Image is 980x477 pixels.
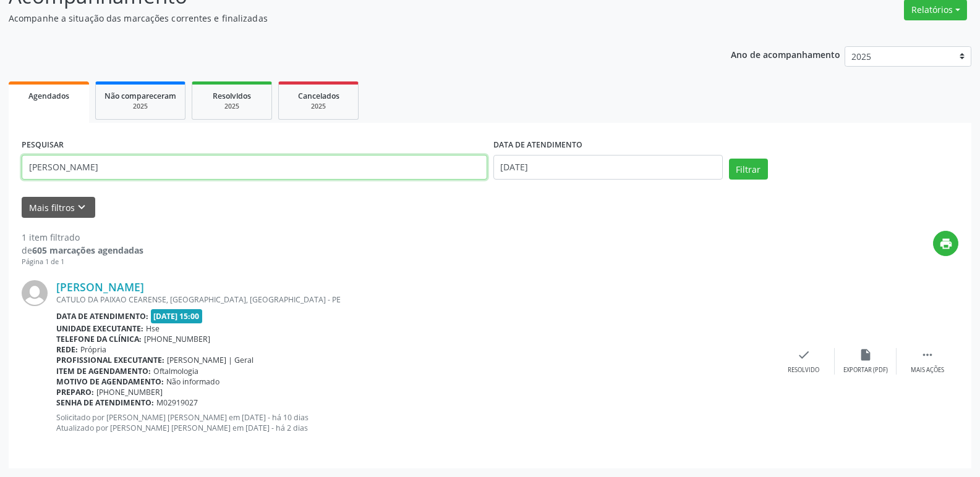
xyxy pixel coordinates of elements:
b: Item de agendamento: [56,366,151,376]
strong: 605 marcações agendadas [32,244,143,256]
div: de [22,244,143,257]
div: 2025 [201,102,263,111]
b: Data de atendimento: [56,311,148,321]
a: [PERSON_NAME] [56,280,144,294]
input: Selecione um intervalo [493,155,723,180]
span: Oftalmologia [153,366,198,376]
span: Não informado [166,376,219,387]
b: Telefone da clínica: [56,334,142,344]
span: [PERSON_NAME] | Geral [167,355,254,365]
i:  [921,348,934,362]
span: [DATE] 15:00 [151,309,203,323]
b: Senha de atendimento: [56,397,154,408]
div: 2025 [288,102,349,111]
b: Rede: [56,344,78,355]
span: Hse [146,323,160,334]
span: M02919027 [156,397,198,408]
span: Agendados [28,91,69,101]
p: Acompanhe a situação das marcações correntes e finalizadas [9,12,683,25]
i: print [939,237,953,251]
div: 2025 [104,102,176,111]
span: Resolvidos [213,91,251,101]
button: Mais filtroskeyboard_arrow_down [22,197,95,218]
label: PESQUISAR [22,136,64,155]
span: [PHONE_NUMBER] [144,334,210,344]
div: Mais ações [911,366,944,375]
span: Não compareceram [104,91,176,101]
p: Solicitado por [PERSON_NAME] [PERSON_NAME] em [DATE] - há 10 dias Atualizado por [PERSON_NAME] [P... [56,412,773,433]
b: Preparo: [56,387,94,397]
i: check [797,348,811,362]
label: DATA DE ATENDIMENTO [493,136,582,155]
button: print [933,231,958,256]
div: Página 1 de 1 [22,257,143,267]
span: Cancelados [298,91,339,101]
p: Ano de acompanhamento [731,46,840,62]
b: Profissional executante: [56,355,164,365]
div: Exportar (PDF) [843,366,888,375]
i: insert_drive_file [859,348,872,362]
div: Resolvido [788,366,819,375]
button: Filtrar [729,159,768,180]
b: Unidade executante: [56,323,143,334]
div: CATULO DA PAIXAO CEARENSE, [GEOGRAPHIC_DATA], [GEOGRAPHIC_DATA] - PE [56,294,773,305]
i: keyboard_arrow_down [75,201,88,214]
span: Própria [80,344,106,355]
span: [PHONE_NUMBER] [96,387,163,397]
b: Motivo de agendamento: [56,376,164,387]
img: img [22,280,48,306]
input: Nome, código do beneficiário ou CPF [22,155,487,180]
div: 1 item filtrado [22,231,143,244]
